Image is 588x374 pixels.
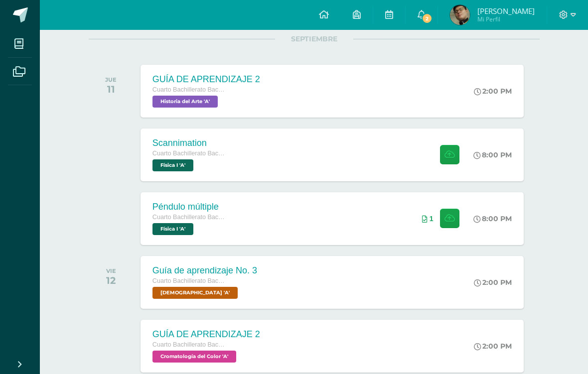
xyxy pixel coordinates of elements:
div: Archivos entregados [422,215,434,223]
span: Cuarto Bachillerato Bachillerato en CCLL con Orientación en Diseño Gráfico [152,150,227,157]
div: 2:00 PM [474,87,512,96]
span: 1 [430,215,434,223]
span: Historia del Arte 'A' [152,96,218,108]
div: 2:00 PM [474,342,512,351]
div: GUÍA DE APRENDIZAJE 2 [152,329,260,340]
span: Cuarto Bachillerato Bachillerato en CCLL con Orientación en Diseño Gráfico [152,86,227,93]
span: Cuarto Bachillerato Bachillerato en CCLL con Orientación en Diseño Gráfico [152,341,227,348]
div: Péndulo múltiple [152,202,227,212]
div: 2:00 PM [474,278,512,287]
span: Cuarto Bachillerato Bachillerato en CCLL con Orientación en Diseño Gráfico [152,214,227,221]
span: Cromatología del Color 'A' [152,351,236,363]
div: GUÍA DE APRENDIZAJE 2 [152,74,260,85]
div: 12 [106,274,116,286]
div: VIE [106,267,116,274]
span: Mi Perfil [477,15,535,23]
span: SEPTIEMBRE [275,34,353,43]
img: a0ee197b2caa39667a157ba7b16f801a.png [450,5,470,25]
div: 11 [105,83,117,95]
span: 2 [422,13,433,24]
div: 8:00 PM [473,150,512,159]
span: Física I 'A' [152,223,193,235]
div: JUE [105,76,117,83]
div: Scannimation [152,138,227,148]
span: [PERSON_NAME] [477,6,535,16]
span: Biblia 'A' [152,287,238,299]
div: 8:00 PM [473,214,512,223]
span: Cuarto Bachillerato Bachillerato en CCLL con Orientación en Diseño Gráfico [152,277,227,284]
span: Física I 'A' [152,159,193,171]
div: Guía de aprendizaje No. 3 [152,265,257,276]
